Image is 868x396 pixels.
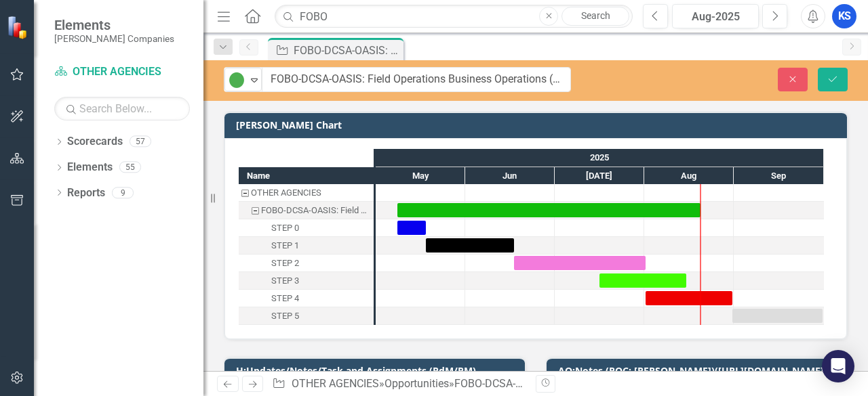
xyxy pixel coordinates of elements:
[112,187,134,198] div: 9
[734,167,824,185] div: Sep
[239,184,374,202] div: OTHER AGENCIES
[397,203,701,217] div: Task: Start date: 2025-05-08 End date: 2025-08-20
[239,219,374,237] div: Task: Start date: 2025-05-08 End date: 2025-05-18
[239,202,374,219] div: FOBO-DCSA-OASIS: Field Operations Business Operations (FOBO)
[561,7,629,26] a: Search
[514,256,646,270] div: Task: Start date: 2025-06-17 End date: 2025-08-01
[251,184,321,202] div: OTHER AGENCIES
[271,307,299,325] div: STEP 5
[555,167,644,185] div: Jul
[271,255,299,272] div: STEP 2
[426,238,514,252] div: Task: Start date: 2025-05-18 End date: 2025-06-17
[271,237,299,255] div: STEP 1
[646,291,732,305] div: Task: Start date: 2025-08-01 End date: 2025-08-31
[239,237,374,255] div: Task: Start date: 2025-05-18 End date: 2025-06-17
[239,290,374,307] div: STEP 4
[261,202,370,219] div: FOBO-DCSA-OASIS: Field Operations Business Operations (FOBO)
[465,167,555,185] div: Jun
[822,350,854,382] div: Open Intercom Messenger
[54,33,174,44] small: [PERSON_NAME] Companies
[229,72,245,88] img: Active
[271,272,299,290] div: STEP 3
[119,162,141,173] div: 55
[54,97,190,120] input: Search Below...
[67,134,123,150] a: Scorecards
[294,42,400,59] div: FOBO-DCSA-OASIS: Field Operations Business Operations (FOBO)
[599,273,686,288] div: Task: Start date: 2025-07-16 End date: 2025-08-15
[644,167,734,185] div: Aug
[397,221,426,235] div: Task: Start date: 2025-05-08 End date: 2025-05-18
[376,149,824,167] div: 2025
[275,5,633,28] input: Search ClearPoint...
[239,237,374,255] div: STEP 1
[239,184,374,202] div: Task: OTHER AGENCIES Start date: 2025-05-08 End date: 2025-05-09
[239,272,374,290] div: Task: Start date: 2025-07-16 End date: 2025-08-15
[454,377,768,390] div: FOBO-DCSA-OASIS: Field Operations Business Operations (FOBO)
[7,15,31,39] img: ClearPoint Strategy
[272,376,526,392] div: » »
[384,377,449,390] a: Opportunities
[292,377,379,390] a: OTHER AGENCIES
[239,255,374,272] div: Task: Start date: 2025-06-17 End date: 2025-08-01
[672,4,759,28] button: Aug-2025
[558,366,840,376] h3: AQ:Notes (POC: [PERSON_NAME])([URL][DOMAIN_NAME])
[239,255,374,272] div: STEP 2
[236,366,518,376] h3: H:Updates/Notes/Task and Assignments (PdM/PM)
[239,307,374,325] div: STEP 5
[239,219,374,237] div: STEP 0
[832,4,856,28] button: KS
[732,309,823,323] div: Task: Start date: 2025-08-31 End date: 2025-09-30
[271,290,299,307] div: STEP 4
[262,67,571,92] input: This field is required
[54,17,174,33] span: Elements
[239,290,374,307] div: Task: Start date: 2025-08-01 End date: 2025-08-31
[130,136,151,148] div: 57
[239,272,374,290] div: STEP 3
[54,64,190,80] a: OTHER AGENCIES
[271,219,299,237] div: STEP 0
[677,9,754,25] div: Aug-2025
[239,167,374,184] div: Name
[376,167,465,185] div: May
[67,160,113,175] a: Elements
[239,202,374,219] div: Task: Start date: 2025-05-08 End date: 2025-08-20
[236,120,840,130] h3: [PERSON_NAME] Chart
[239,307,374,325] div: Task: Start date: 2025-08-31 End date: 2025-09-30
[67,185,105,201] a: Reports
